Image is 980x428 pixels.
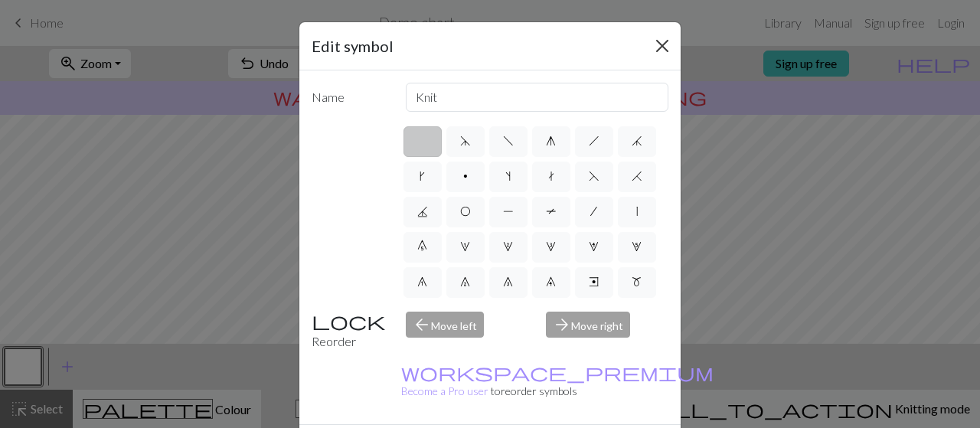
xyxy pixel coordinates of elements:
[650,34,675,58] button: Close
[589,276,599,288] span: e
[460,135,471,147] span: d
[460,240,470,253] span: 1
[505,170,511,182] span: s
[302,83,397,112] label: Name
[417,276,427,288] span: 6
[590,205,597,217] span: /
[632,170,642,182] span: H
[503,135,514,147] span: f
[632,240,642,253] span: 5
[417,205,428,217] span: J
[503,276,513,288] span: 8
[312,34,394,57] h5: Edit symbol
[546,135,556,147] span: g
[636,205,638,217] span: |
[401,366,714,397] a: Become a Pro user
[401,366,714,397] small: to reorder symbols
[546,240,556,253] span: 3
[589,170,599,182] span: F
[546,205,557,217] span: T
[460,276,470,288] span: 7
[503,240,513,253] span: 2
[420,170,425,182] span: k
[632,135,642,147] span: j
[632,276,642,288] span: m
[589,240,599,253] span: 4
[401,361,714,383] span: workspace_premium
[548,170,554,182] span: t
[503,205,514,217] span: P
[460,205,471,217] span: O
[417,240,427,253] span: 0
[463,170,468,182] span: p
[302,312,397,351] div: Reorder
[589,135,599,147] span: h
[546,276,556,288] span: 9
